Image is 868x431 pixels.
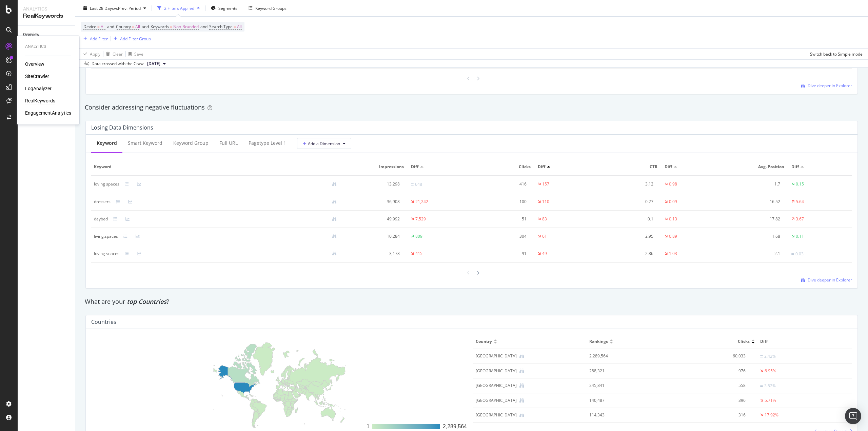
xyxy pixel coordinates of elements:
div: 415 [415,251,422,257]
img: Equal [760,385,763,387]
button: Last 28 DaysvsPrev. Period [81,3,149,14]
span: Country [116,24,131,30]
div: 245,841 [589,383,653,389]
div: 5.71% [765,397,776,404]
div: 91 [474,251,527,257]
div: India [476,397,517,404]
span: Device [83,24,96,30]
div: 2.42% [764,353,776,359]
div: 16.52 [728,199,780,205]
a: LogAnalyzer [25,85,52,92]
a: Overview [23,31,70,38]
span: Rankings [589,338,608,345]
div: 0.1 [601,216,653,222]
span: Avg. Position [728,164,784,170]
a: Dive deeper in Explorer [801,277,852,283]
span: Diff [665,164,672,170]
span: Dive deeper in Explorer [808,277,852,283]
div: Overview [23,31,39,38]
div: 100 [474,199,527,205]
div: RealKeywords [23,12,70,20]
div: 51 [474,216,527,222]
div: dressers [94,199,111,205]
span: Diff [760,338,848,345]
div: 2,289,564 [589,353,653,359]
div: 3.67 [796,216,804,222]
button: Keyword Groups [246,3,289,14]
div: Full URL [219,140,238,146]
div: 2 Filters Applied [164,5,194,11]
div: 114,343 [589,412,653,418]
span: Keywords [151,24,169,30]
span: Country [476,338,492,345]
div: 21,242 [415,199,428,205]
button: Add Filter [81,35,108,43]
a: Dive deeper in Explorer [801,83,852,89]
div: Add Filter [90,36,108,41]
div: 49,992 [348,216,400,222]
div: 157 [542,181,549,187]
span: and [142,24,149,30]
div: RealKeywords [25,97,55,104]
div: 36,908 [348,199,400,205]
span: = [132,24,134,30]
span: Diff [791,164,799,170]
img: Equal [791,253,794,255]
span: Clicks [474,164,531,170]
div: 6.95% [765,368,776,374]
div: Countries [91,318,116,325]
div: Analytics [25,44,71,50]
div: 1.7 [728,181,780,187]
div: 17.92% [765,412,778,418]
div: Smart Keyword [128,140,162,146]
span: = [234,24,236,30]
div: living.spaces [94,233,118,239]
div: Keyword Group [173,140,209,146]
div: 49 [542,251,547,257]
div: United Kingdom [476,383,517,389]
div: 0.98 [669,181,677,187]
button: Apply [81,48,100,59]
div: 558 [665,383,746,389]
div: 17.82 [728,216,780,222]
div: Data crossed with the Crawl [92,61,144,67]
div: SiteCrawler [25,73,49,80]
div: daybed [94,216,108,222]
div: Keyword [97,140,117,146]
div: 3.12 [601,181,653,187]
div: 0.89 [669,233,677,239]
div: 110 [542,199,549,205]
div: 3.52% [764,383,776,389]
span: Diff [538,164,545,170]
div: 61 [542,233,547,239]
div: 10,284 [348,233,400,239]
div: Add Filter Group [120,36,151,41]
div: Consider addressing negative fluctuations [85,103,859,112]
span: top Countries [127,297,166,306]
div: 13,298 [348,181,400,187]
div: Losing Data Dimensions [91,124,153,131]
span: = [97,24,100,30]
div: Canada [476,368,517,374]
span: Last 28 Days [90,5,114,11]
span: and [107,24,114,30]
div: 1.03 [669,251,677,257]
div: 416 [474,181,527,187]
div: 3,178 [348,251,400,257]
img: Equal [760,355,763,357]
span: Keyword [94,164,340,170]
span: Clicks [738,338,750,345]
div: 2,289,564 [443,423,467,431]
div: 5.64 [796,199,804,205]
span: Non-Branded [173,22,199,32]
div: 140,487 [589,397,653,404]
div: Switch back to Simple mode [810,51,863,57]
div: Australia [476,412,517,418]
div: loving spaces [94,181,119,187]
button: [DATE] [144,60,169,68]
div: 2.1 [728,251,780,257]
div: 809 [415,233,422,239]
span: vs Prev. Period [114,5,141,11]
button: Switch back to Simple mode [807,48,863,59]
div: 2.86 [601,251,653,257]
